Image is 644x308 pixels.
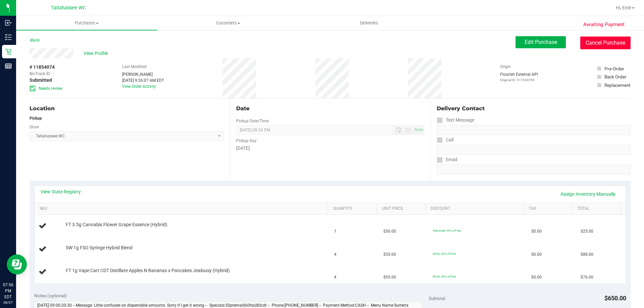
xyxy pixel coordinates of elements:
a: Tax [529,206,570,211]
div: Back Order [604,73,627,80]
span: $76.00 [581,274,593,281]
span: Notes (optional) [34,293,67,298]
inline-svg: Inbound [5,19,12,26]
span: 4 [334,251,336,258]
span: FT 3.5g Cannabis Flower Grape Essence (Hybrid) [66,222,167,228]
a: Total [577,206,618,211]
label: Call [437,135,453,145]
span: Customers [158,20,298,26]
p: 08/27 [3,300,13,305]
label: Pickup Date/Time [236,118,269,124]
inline-svg: Retail [5,48,12,55]
span: $25.00 [581,228,593,235]
div: [DATE] 9:26:07 AM EDT [122,77,164,83]
span: 80cdt: 80% off line [433,275,456,278]
label: Text Message [437,115,474,125]
span: Submitted [30,77,52,84]
span: # 11854074 [30,64,55,71]
p: Original ID: 317443556 [500,77,538,82]
div: Pre-Order [604,65,624,72]
div: Replacement [604,82,630,88]
input: Format: (999) 999-9999 [437,125,631,135]
label: Pickup Day [236,138,257,144]
span: Deliveries [351,20,387,26]
label: Last Modified [122,64,147,70]
div: [PERSON_NAME] [122,71,164,77]
a: Back [30,38,40,43]
span: Awaiting Payment [583,21,625,28]
p: 07:56 PM EDT [3,282,13,300]
div: Delivery Contact [437,105,631,113]
span: $50.00 [383,228,396,235]
span: SW 1g FSO Syringe Hybrid Blend [66,245,132,251]
span: $0.00 [531,274,542,281]
span: 50premall: 50% off line [433,229,461,232]
inline-svg: Inventory [5,34,12,41]
a: SKU [40,206,325,211]
span: $95.00 [383,274,396,281]
a: Deliveries [299,16,440,30]
span: Edit Purchase [525,39,557,45]
span: - [53,71,54,77]
a: View State Registry [41,188,81,195]
a: Customers [157,16,299,30]
strong: Pickup [30,116,42,121]
iframe: Resource center [7,254,27,274]
inline-svg: Reports [5,63,12,69]
a: Discount [431,206,521,211]
span: Subtotal [429,296,445,301]
input: Format: (999) 999-9999 [437,145,631,155]
span: Needs review [39,85,62,91]
div: Date [236,105,424,113]
a: Unit Price [382,206,423,211]
span: $0.00 [531,228,542,235]
div: Location [30,105,224,113]
span: View Profile [84,50,110,57]
span: $55.00 [383,251,396,258]
a: Assign Inventory Manually [556,188,620,200]
a: View Order Activity [122,84,156,89]
span: FT 1g Vape Cart CDT Distillate Apples N Bananas x Pancakes Jealousy (Hybrid) [66,267,230,274]
label: Email [437,155,457,165]
span: $88.00 [581,251,593,258]
a: Purchases [16,16,157,30]
span: $650.00 [604,295,626,302]
span: Purchases [16,20,157,26]
span: BioTrack ID: [30,71,51,77]
span: 1 [334,228,336,235]
span: $0.00 [531,251,542,258]
span: Tallahassee WC [51,5,86,11]
a: Quantity [333,206,374,211]
button: Cancel Purchase [580,37,631,49]
span: Hi, Emi! [616,5,631,10]
div: [DATE] [236,145,424,152]
div: Flourish External API [500,71,538,82]
span: 60fso: 60% off line [433,252,456,255]
span: 4 [334,274,336,281]
button: Edit Purchase [516,36,566,48]
label: Origin [500,64,511,70]
label: Store [30,124,39,130]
